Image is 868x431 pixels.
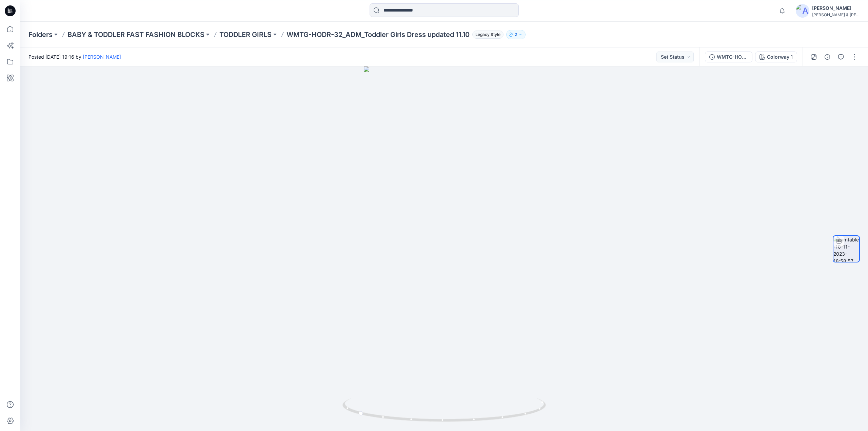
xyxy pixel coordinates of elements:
[506,30,526,39] button: 2
[812,4,860,12] div: [PERSON_NAME]
[796,4,809,18] img: avatar
[717,53,748,61] div: WMTG-HODR-32_ADM_Toddler Girls Dress updated 11.10
[515,31,517,38] p: 2
[28,30,53,39] a: Folders
[219,30,272,39] a: TODDLER GIRLS
[822,52,833,62] button: Details
[287,30,470,39] p: WMTG-HODR-32_ADM_Toddler Girls Dress updated 11.10
[755,52,797,62] button: Colorway 1
[812,12,860,17] div: [PERSON_NAME] & [PERSON_NAME]
[767,53,793,61] div: Colorway 1
[833,236,859,262] img: turntable-10-11-2023-18:58:57
[472,31,504,39] span: Legacy Style
[470,30,504,39] button: Legacy Style
[28,53,121,60] span: Posted [DATE] 19:16 by
[83,54,121,60] a: [PERSON_NAME]
[705,52,752,62] button: WMTG-HODR-32_ADM_Toddler Girls Dress updated 11.10
[67,30,204,39] a: BABY & TODDLER FAST FASHION BLOCKS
